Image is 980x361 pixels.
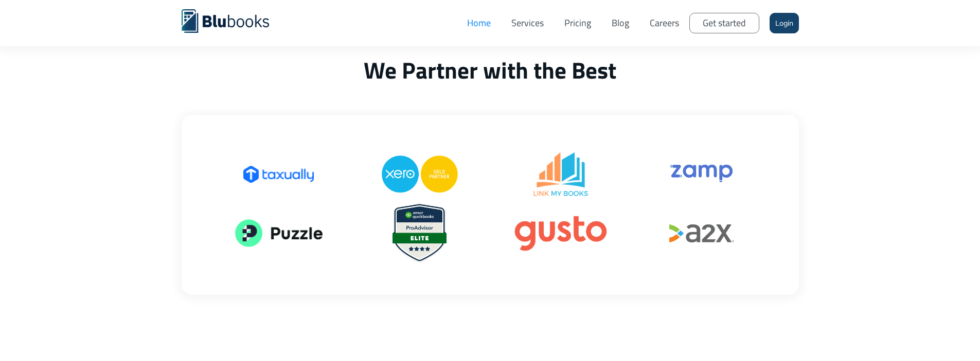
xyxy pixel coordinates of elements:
a: Services [501,8,554,39]
a: Get started [689,13,759,33]
a: Careers [639,8,689,39]
a: Blog [601,8,639,39]
a: Login [770,13,799,33]
h2: We Partner with the Best [182,56,799,84]
a: Pricing [554,8,601,39]
a: home [182,8,284,33]
a: Home [457,8,501,39]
